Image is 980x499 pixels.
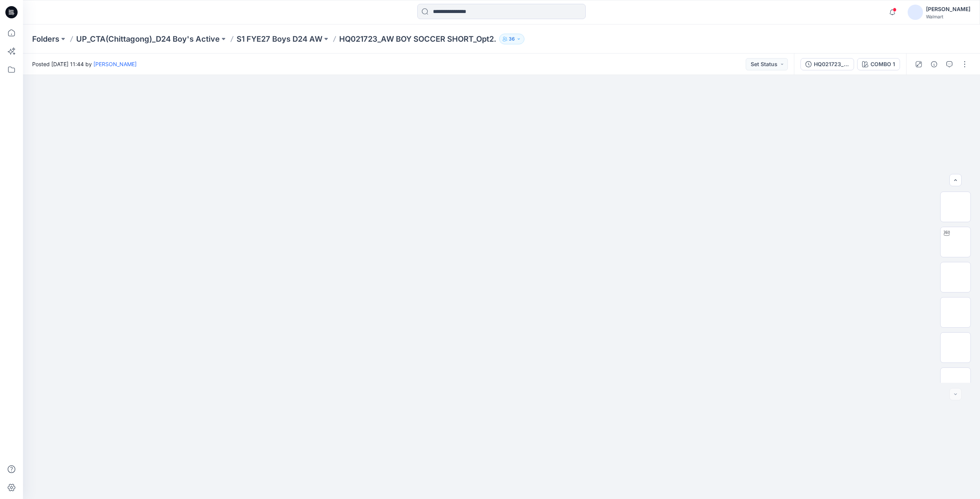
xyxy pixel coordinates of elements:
[941,195,970,219] img: 3/4 Ghost Color Run
[93,61,137,67] a: [PERSON_NAME]
[871,60,895,68] div: COMBO 1
[32,34,59,44] a: Folders
[499,34,524,44] button: 36
[814,60,849,68] div: HQ021723_AW BOY SOCCER SHORT 2
[908,5,923,20] img: avatar
[928,58,940,70] button: Details
[76,34,220,44] a: UP_CTA(Chittagong)_D24 Boy's Active
[800,58,854,70] button: HQ021723_AW BOY SOCCER SHORT 2
[32,60,137,68] span: Posted [DATE] 11:44 by
[857,58,900,70] button: COMBO 1
[926,5,970,14] div: [PERSON_NAME]
[926,14,970,20] div: Walmart
[339,34,496,44] p: HQ021723_AW BOY SOCCER SHORT_Opt2.
[237,34,322,44] a: S1 FYE27 Boys D24 AW
[509,35,515,43] p: 36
